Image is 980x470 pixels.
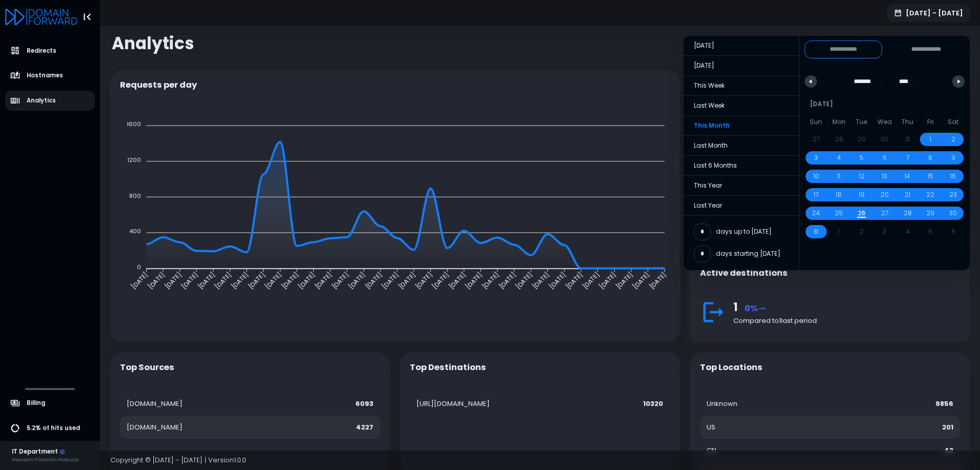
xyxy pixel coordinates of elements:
[127,120,141,128] tspan: 1600
[27,399,45,407] span: Billing
[684,196,799,216] button: Last Year
[896,186,919,204] button: 21
[684,116,799,135] span: This Month
[684,96,799,116] button: Last Week
[356,422,373,432] strong: 4227
[859,167,865,186] span: 12
[12,447,78,457] div: IT Department
[828,149,851,167] button: 4
[919,186,942,204] button: 22
[5,9,77,23] a: Logo
[859,186,865,204] span: 19
[858,204,866,222] span: 26
[919,114,942,130] span: Fri
[684,96,799,115] span: Last Week
[684,156,799,176] button: Last 6 Months
[812,204,820,222] span: 24
[881,204,888,222] span: 27
[263,270,284,290] tspan: [DATE]
[949,186,957,204] span: 23
[313,270,334,290] tspan: [DATE]
[196,270,217,290] tspan: [DATE]
[27,96,56,105] span: Analytics
[805,114,828,130] span: Sun
[805,222,828,241] button: 31
[926,204,934,222] span: 29
[447,270,468,290] tspan: [DATE]
[850,186,873,204] button: 19
[896,149,919,167] button: 7
[906,149,909,167] span: 7
[814,149,818,167] span: 3
[413,270,434,290] tspan: [DATE]
[684,136,799,156] button: Last Month
[944,445,953,455] strong: 42
[919,204,942,222] button: 29
[942,204,965,222] button: 30
[942,422,953,432] strong: 201
[684,76,799,96] button: This Week
[828,114,851,130] span: Mon
[380,270,401,290] tspan: [DATE]
[137,263,141,271] tspan: 0
[481,270,501,290] tspan: [DATE]
[813,167,819,186] span: 10
[904,204,912,222] span: 28
[430,270,451,290] tspan: [DATE]
[835,204,843,222] span: 25
[814,186,818,204] span: 17
[896,114,919,130] span: Thu
[397,270,417,290] tspan: [DATE]
[77,7,97,27] button: Toggle Aside
[805,186,828,204] button: 17
[129,191,141,199] tspan: 800
[950,167,956,186] span: 16
[296,270,317,290] tspan: [DATE]
[684,56,799,75] span: [DATE]
[684,56,799,76] button: [DATE]
[648,270,668,290] tspan: [DATE]
[643,399,663,408] strong: 10320
[27,71,63,80] span: Hostnames
[850,149,873,167] button: 5
[850,114,873,130] span: Tue
[873,149,896,167] button: 6
[881,186,889,204] span: 20
[716,249,781,258] span: days starting [DATE]
[514,270,534,290] tspan: [DATE]
[930,130,931,149] span: 1
[213,270,233,290] tspan: [DATE]
[684,176,799,196] button: This Year
[805,149,828,167] button: 3
[120,362,174,373] h5: Top Sources
[684,136,799,155] span: Last Month
[942,167,965,186] button: 16
[942,186,965,204] button: 23
[355,399,373,408] strong: 6093
[745,302,766,314] span: 0%
[684,36,799,56] button: [DATE]
[547,270,568,290] tspan: [DATE]
[364,270,384,290] tspan: [DATE]
[410,362,486,373] h5: Top Destinations
[951,149,955,167] span: 9
[926,186,934,204] span: 22
[873,114,896,130] span: Wed
[129,227,141,235] tspan: 400
[230,270,250,290] tspan: [DATE]
[179,270,200,290] tspan: [DATE]
[614,270,635,290] tspan: [DATE]
[464,270,484,290] tspan: [DATE]
[700,362,763,373] h5: Top Locations
[949,204,957,222] span: 30
[896,167,919,186] button: 14
[905,186,910,204] span: 21
[919,149,942,167] button: 8
[12,456,78,463] div: Precision Filtration Products
[951,130,955,149] span: 2
[805,167,828,186] button: 10
[873,167,896,186] button: 13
